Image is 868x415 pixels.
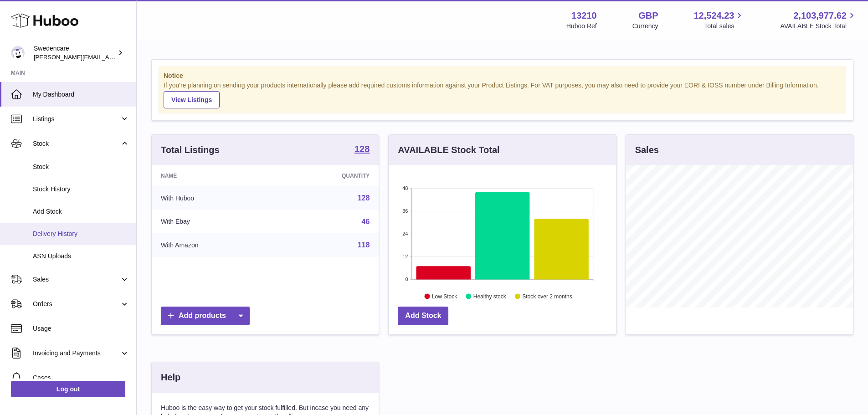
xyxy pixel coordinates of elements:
[793,10,847,22] span: 2,103,977.62
[33,374,129,382] span: Cases
[164,81,841,108] div: If you're planning on sending your products internationally please add required customs informati...
[571,10,597,22] strong: 13210
[164,72,841,80] strong: Notice
[33,300,120,308] span: Orders
[152,186,276,210] td: With Huboo
[406,277,408,282] text: 0
[152,233,276,257] td: With Amazon
[780,10,857,31] a: 2,103,977.62 AVAILABLE Stock Total
[276,165,379,186] th: Quantity
[403,208,408,214] text: 36
[635,144,659,156] h3: Sales
[33,324,129,333] span: Usage
[152,165,276,186] th: Name
[33,230,129,238] span: Delivery History
[403,231,408,236] text: 24
[33,275,120,284] span: Sales
[566,22,597,31] div: Huboo Ref
[473,293,507,299] text: Healthy stock
[398,144,499,156] h3: AVAILABLE Stock Total
[523,293,572,299] text: Stock over 2 months
[34,44,116,61] div: Swedencare
[704,22,745,31] span: Total sales
[398,307,448,325] a: Add Stock
[33,139,120,148] span: Stock
[161,307,250,325] a: Add products
[403,185,408,191] text: 48
[632,22,658,31] div: Currency
[161,144,220,156] h3: Total Listings
[164,91,220,108] a: View Listings
[33,252,129,261] span: ASN Uploads
[152,210,276,234] td: With Ebay
[33,90,129,99] span: My Dashboard
[358,194,370,202] a: 128
[362,218,370,225] a: 46
[403,254,408,259] text: 12
[161,371,180,384] h3: Help
[11,381,125,397] a: Log out
[693,10,745,31] a: 12,524.23 Total sales
[33,163,129,171] span: Stock
[11,46,25,60] img: rebecca.fall@swedencare.co.uk
[354,144,370,155] a: 128
[34,53,183,61] span: [PERSON_NAME][EMAIL_ADDRESS][DOMAIN_NAME]
[432,293,457,299] text: Low Stock
[33,185,129,194] span: Stock History
[638,10,658,22] strong: GBP
[33,349,120,358] span: Invoicing and Payments
[33,115,120,123] span: Listings
[780,22,857,31] span: AVAILABLE Stock Total
[33,207,129,216] span: Add Stock
[354,144,370,154] strong: 128
[358,241,370,249] a: 118
[693,10,734,22] span: 12,524.23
